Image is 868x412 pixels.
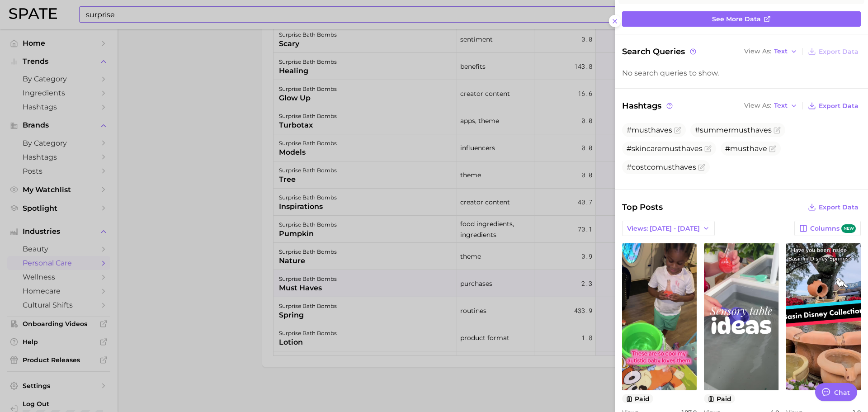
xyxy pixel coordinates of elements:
span: Hashtags [622,99,674,112]
a: See more data [622,11,861,27]
button: Flag as miscategorized or irrelevant [704,145,712,152]
span: #costcomusthaves [627,163,696,171]
span: View As [744,103,771,108]
button: Views: [DATE] - [DATE] [622,221,715,236]
button: View AsText [742,46,800,57]
button: Flag as miscategorized or irrelevant [774,127,781,134]
span: Search Queries [622,45,698,58]
span: Export Data [819,102,859,110]
span: Export Data [819,204,859,211]
button: Flag as miscategorized or irrelevant [698,164,705,171]
button: paid [622,394,653,403]
span: View As [744,49,771,54]
span: new [841,224,856,233]
button: paid [704,394,735,403]
span: Views: [DATE] - [DATE] [627,225,700,232]
span: #musthave [725,144,767,153]
span: See more data [712,15,761,23]
span: #musthaves [627,126,672,134]
button: Export Data [806,201,861,213]
button: Export Data [806,45,861,58]
button: Flag as miscategorized or irrelevant [674,127,681,134]
span: Text [774,49,788,54]
span: #summermusthaves [695,126,772,134]
span: Top Posts [622,201,663,213]
button: Columnsnew [794,221,861,236]
span: Columns [810,224,856,233]
div: No search queries to show. [622,69,861,77]
button: View AsText [742,100,800,112]
span: #skincaremusthaves [627,144,703,153]
button: Export Data [806,99,861,112]
span: Text [774,103,788,108]
button: Flag as miscategorized or irrelevant [769,145,776,152]
span: Export Data [819,48,859,56]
